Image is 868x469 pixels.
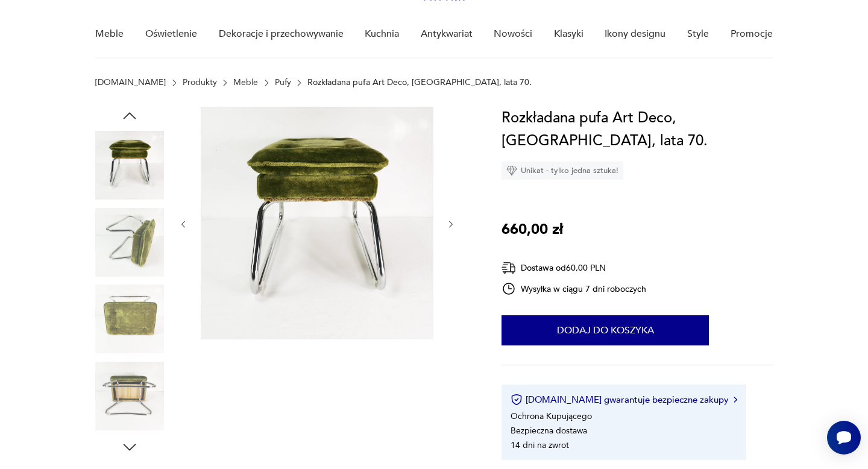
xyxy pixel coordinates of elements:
div: Unikat - tylko jedna sztuka! [502,162,623,180]
a: [DOMAIN_NAME] [95,78,166,87]
div: Wysyłka w ciągu 7 dni roboczych [502,282,646,296]
img: Ikona certyfikatu [511,394,523,406]
img: Ikona dostawy [502,260,516,275]
h1: Rozkładana pufa Art Deco, [GEOGRAPHIC_DATA], lata 70. [502,107,772,153]
a: Promocje [731,11,773,57]
li: 14 dni na zwrot [511,439,569,451]
img: Zdjęcie produktu Rozkładana pufa Art Deco, Niemcy, lata 70. [95,362,164,430]
iframe: Smartsupp widget button [827,421,861,455]
img: Ikona strzałki w prawo [734,397,737,403]
a: Produkty [183,78,217,87]
button: [DOMAIN_NAME] gwarantuje bezpieczne zakupy [511,394,737,406]
img: Zdjęcie produktu Rozkładana pufa Art Deco, Niemcy, lata 70. [95,208,164,277]
li: Bezpieczna dostawa [511,425,587,436]
a: Meble [233,78,258,87]
p: 660,00 zł [502,218,563,241]
a: Nowości [494,11,532,57]
img: Zdjęcie produktu Rozkładana pufa Art Deco, Niemcy, lata 70. [95,131,164,200]
a: Meble [95,11,124,57]
div: Dostawa od 60,00 PLN [502,260,646,275]
img: Zdjęcie produktu Rozkładana pufa Art Deco, Niemcy, lata 70. [95,285,164,353]
button: Dodaj do koszyka [502,315,709,345]
a: Pufy [275,78,291,87]
a: Dekoracje i przechowywanie [219,11,344,57]
a: Kuchnia [365,11,399,57]
a: Klasyki [554,11,583,57]
li: Ochrona Kupującego [511,411,592,422]
a: Style [687,11,709,57]
a: Oświetlenie [145,11,197,57]
a: Antykwariat [421,11,473,57]
a: Ikony designu [605,11,665,57]
img: Zdjęcie produktu Rozkładana pufa Art Deco, Niemcy, lata 70. [201,107,433,339]
p: Rozkładana pufa Art Deco, [GEOGRAPHIC_DATA], lata 70. [307,78,532,87]
img: Ikona diamentu [506,165,517,176]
